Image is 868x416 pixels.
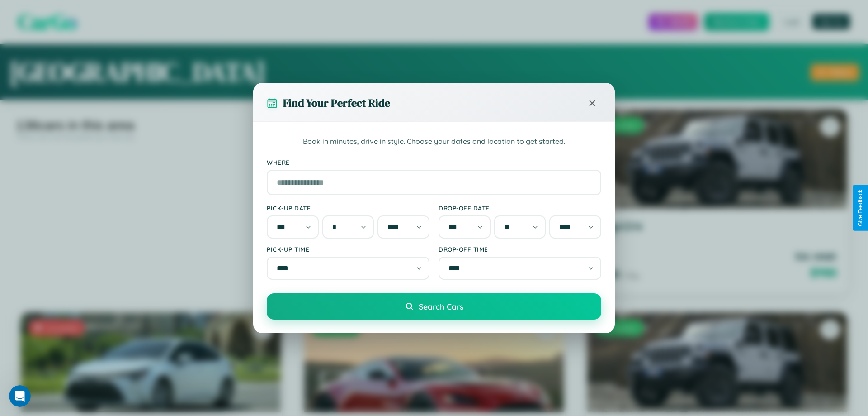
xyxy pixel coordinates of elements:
label: Pick-up Time [267,245,429,253]
label: Where [267,158,601,166]
span: Search Cars [419,301,463,311]
p: Book in minutes, drive in style. Choose your dates and location to get started. [267,136,601,148]
label: Drop-off Date [439,204,601,212]
h3: Find Your Perfect Ride [283,96,390,110]
button: Search Cars [267,293,601,320]
label: Drop-off Time [439,245,601,253]
label: Pick-up Date [267,204,429,212]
